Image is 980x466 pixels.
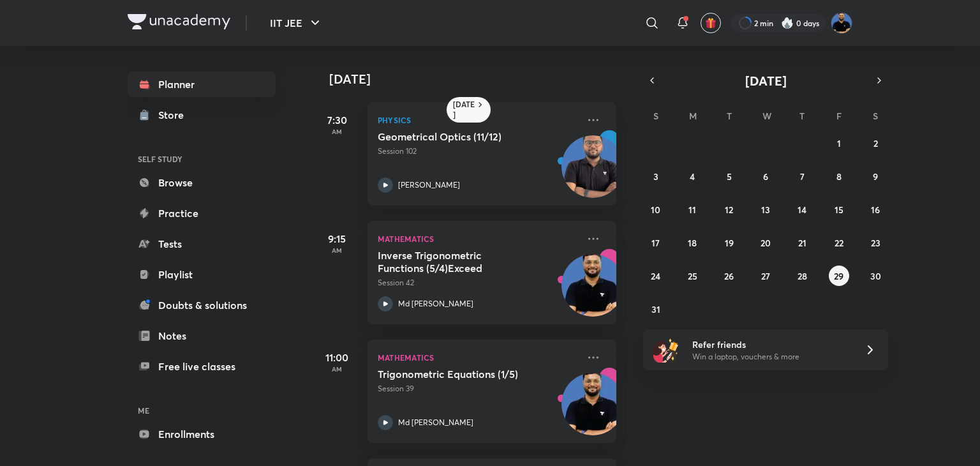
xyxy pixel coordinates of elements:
[792,232,812,253] button: August 21, 2025
[682,266,702,286] button: August 25, 2025
[755,266,776,286] button: August 27, 2025
[682,232,702,253] button: August 18, 2025
[755,199,776,220] button: August 13, 2025
[873,137,878,149] abbr: August 2, 2025
[873,170,878,183] abbr: August 9, 2025
[763,170,768,183] abbr: August 6, 2025
[792,199,812,220] button: August 14, 2025
[835,204,843,216] abbr: August 15, 2025
[792,266,812,286] button: August 28, 2025
[646,199,666,220] button: August 10, 2025
[128,14,230,29] img: Company Logo
[719,266,739,286] button: August 26, 2025
[761,204,770,216] abbr: August 13, 2025
[128,102,276,128] a: Store
[798,270,807,282] abbr: August 28, 2025
[653,337,679,363] img: referral
[701,13,721,33] button: avatar
[705,17,716,29] img: avatar
[688,270,697,282] abbr: August 25, 2025
[398,298,473,310] p: Md [PERSON_NAME]
[682,199,702,220] button: August 11, 2025
[378,146,578,157] p: Session 102
[837,137,841,149] abbr: August 1, 2025
[761,270,770,282] abbr: August 27, 2025
[829,199,849,220] button: August 15, 2025
[311,350,362,365] h5: 11:00
[378,112,578,128] p: Physics
[311,365,362,373] p: AM
[688,237,697,249] abbr: August 18, 2025
[653,170,658,183] abbr: August 3, 2025
[727,110,732,122] abbr: Tuesday
[873,110,878,122] abbr: Saturday
[378,350,578,365] p: Mathematics
[128,292,276,318] a: Doubts & solutions
[836,170,842,183] abbr: August 8, 2025
[829,232,849,253] button: August 22, 2025
[311,231,362,246] h5: 9:15
[829,133,849,153] button: August 1, 2025
[871,237,880,249] abbr: August 23, 2025
[870,270,881,282] abbr: August 30, 2025
[651,270,660,282] abbr: August 24, 2025
[128,148,276,170] h6: SELF STUDY
[378,130,537,143] h5: Geometrical Optics (11/12)
[798,204,806,216] abbr: August 14, 2025
[871,204,880,216] abbr: August 16, 2025
[311,128,362,135] p: AM
[329,71,629,87] h4: [DATE]
[719,199,739,220] button: August 12, 2025
[781,17,794,29] img: streak
[719,166,739,186] button: August 5, 2025
[128,200,276,226] a: Practice
[378,277,578,289] p: Session 42
[836,110,842,122] abbr: Friday
[831,12,852,34] img: Md Afroj
[762,110,771,122] abbr: Wednesday
[834,270,843,282] abbr: August 29, 2025
[798,237,806,249] abbr: August 21, 2025
[835,237,843,249] abbr: August 22, 2025
[653,110,658,122] abbr: Sunday
[128,170,276,195] a: Browse
[725,204,733,216] abbr: August 12, 2025
[158,107,191,123] div: Store
[690,170,695,183] abbr: August 4, 2025
[378,231,578,246] p: Mathematics
[688,204,696,216] abbr: August 11, 2025
[398,179,460,191] p: [PERSON_NAME]
[865,133,886,153] button: August 2, 2025
[651,303,660,315] abbr: August 31, 2025
[800,170,805,183] abbr: August 7, 2025
[646,299,666,319] button: August 31, 2025
[128,400,276,421] h6: ME
[128,421,276,447] a: Enrollments
[865,266,886,286] button: August 30, 2025
[692,338,849,351] h6: Refer friends
[128,14,230,33] a: Company Logo
[799,110,805,122] abbr: Thursday
[865,199,886,220] button: August 16, 2025
[311,246,362,254] p: AM
[682,166,702,186] button: August 4, 2025
[761,237,771,249] abbr: August 20, 2025
[646,266,666,286] button: August 24, 2025
[661,71,870,89] button: [DATE]
[378,249,537,274] h5: Inverse Trigonometric Functions (5/4)Exceed
[689,110,697,122] abbr: Monday
[378,383,578,395] p: Session 39
[262,10,330,36] button: IIT JEE
[755,166,776,186] button: August 6, 2025
[311,112,362,128] h5: 7:30
[128,323,276,349] a: Notes
[646,232,666,253] button: August 17, 2025
[398,417,473,428] p: Md [PERSON_NAME]
[829,266,849,286] button: August 29, 2025
[128,231,276,257] a: Tests
[727,170,732,183] abbr: August 5, 2025
[745,72,787,89] span: [DATE]
[128,262,276,287] a: Playlist
[725,237,734,249] abbr: August 19, 2025
[755,232,776,253] button: August 20, 2025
